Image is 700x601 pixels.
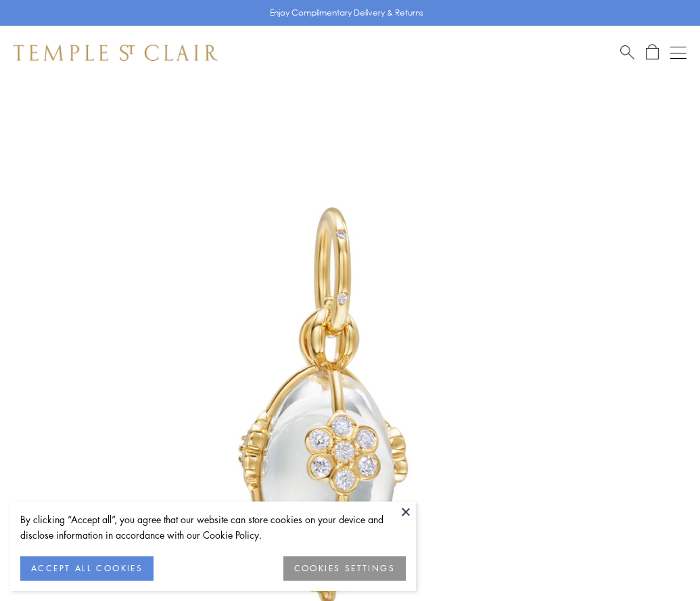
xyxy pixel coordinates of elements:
[20,556,154,581] button: ACCEPT ALL COOKIES
[270,6,423,20] p: Enjoy Complimentary Delivery & Returns
[20,512,406,543] div: By clicking “Accept all”, you agree that our website can store cookies on your device and disclos...
[620,44,634,61] a: Search
[283,556,406,581] button: COOKIES SETTINGS
[646,44,659,61] a: Open Shopping Bag
[670,45,686,61] button: Open navigation
[14,45,218,61] img: Temple St. Clair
